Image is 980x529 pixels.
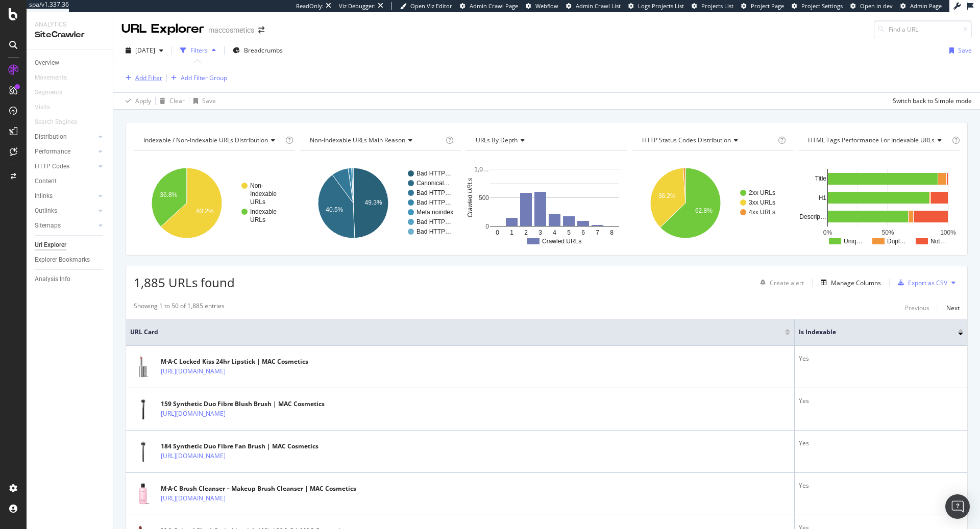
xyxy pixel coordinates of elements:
div: SiteCrawler [35,29,105,41]
a: Segments [35,87,72,98]
text: URLs [250,198,265,206]
div: M∙A∙C Brush Cleanser – Makeup Brush Cleanser | MAC Cosmetics [161,484,356,493]
div: Overview [35,58,59,68]
text: Meta noindex [416,209,453,216]
button: Switch back to Simple mode [889,93,972,109]
div: Create alert [770,279,804,287]
div: Add Filter [135,73,162,82]
text: 2 [524,229,528,236]
span: Project Settings [801,2,843,10]
text: 49.3% [364,199,382,206]
span: HTML Tags Performance for Indexable URLs [808,136,935,144]
button: Create alert [756,274,804,291]
span: Breadcrumbs [244,46,283,55]
text: Bad HTTP… [416,170,451,177]
div: Content [35,176,57,187]
text: 5 [567,229,571,236]
div: URL Explorer [121,20,204,38]
a: Logs Projects List [628,2,684,10]
div: Manage Columns [831,279,881,287]
span: URLs by Depth [476,136,518,144]
text: Dupl… [887,238,906,245]
h4: HTTP Status Codes Distribution [640,132,776,148]
div: HTTP Codes [35,161,69,172]
button: Filters [176,42,220,59]
text: 50% [882,229,894,236]
a: [URL][DOMAIN_NAME] [161,409,226,419]
span: URL Card [130,328,782,337]
div: Clear [169,96,185,105]
a: [URL][DOMAIN_NAME] [161,451,226,461]
div: Yes [799,354,963,363]
div: Showing 1 to 50 of 1,885 entries [134,301,225,314]
a: [URL][DOMAIN_NAME] [161,366,226,376]
span: Webflow [535,2,558,10]
a: Content [35,176,106,187]
div: Yes [799,396,963,406]
input: Find a URL [874,20,972,38]
a: Project Page [741,2,784,10]
span: 1,885 URLs found [134,274,235,291]
div: Yes [799,481,963,490]
h4: Indexable / Non-Indexable URLs Distribution [141,132,283,148]
text: Title [815,175,827,182]
a: Search Engines [35,117,87,128]
text: Not… [930,238,946,245]
text: URLs [250,216,265,223]
img: main image [130,354,156,380]
div: A chart. [798,159,960,247]
div: Viz Debugger: [339,2,376,10]
text: Bad HTTP… [416,199,451,206]
svg: A chart. [632,159,794,247]
div: Filters [190,46,208,55]
button: Save [189,93,216,109]
span: Indexable / Non-Indexable URLs distribution [143,136,268,144]
button: Export as CSV [894,274,947,291]
img: main image [130,396,156,422]
div: Add Filter Group [181,73,227,82]
text: 36.8% [160,191,177,198]
div: A chart. [134,159,295,247]
text: 1 [510,229,513,236]
span: Projects List [701,2,733,10]
a: Visits [35,102,60,113]
div: Switch back to Simple mode [893,96,972,105]
a: Outlinks [35,206,95,216]
button: Manage Columns [817,276,881,289]
span: Non-Indexable URLs Main Reason [310,136,405,144]
text: Indexable [250,208,277,215]
button: Previous [905,301,929,314]
text: 0 [496,229,499,236]
text: Canonical… [416,180,450,187]
div: Visits [35,102,50,113]
button: Clear [156,93,185,109]
div: Inlinks [35,191,53,201]
text: 100% [941,229,957,236]
a: Explorer Bookmarks [35,255,106,265]
a: Movements [35,72,77,83]
a: Open Viz Editor [400,2,452,10]
div: Distribution [35,132,67,142]
text: Indexable [250,190,277,197]
img: main image [130,439,156,464]
text: 7 [596,229,599,236]
div: Explorer Bookmarks [35,255,90,265]
div: 184 Synthetic Duo Fibre Fan Brush | MAC Cosmetics [161,442,318,451]
a: Inlinks [35,191,95,201]
h4: HTML Tags Performance for Indexable URLs [806,132,950,148]
text: Uniq… [844,238,863,245]
text: 63.2% [197,208,214,215]
text: 3 [538,229,542,236]
button: Add Filter [121,72,162,84]
h4: URLs by Depth [474,132,618,148]
div: Save [958,46,972,55]
a: [URL][DOMAIN_NAME] [161,493,226,503]
a: Admin Crawl List [566,2,621,10]
a: Project Settings [792,2,843,10]
span: Admin Crawl Page [470,2,518,10]
div: Analysis Info [35,274,70,285]
span: Logs Projects List [638,2,684,10]
span: 2025 Jun. 9th [135,46,155,55]
text: 36.2% [658,192,675,199]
